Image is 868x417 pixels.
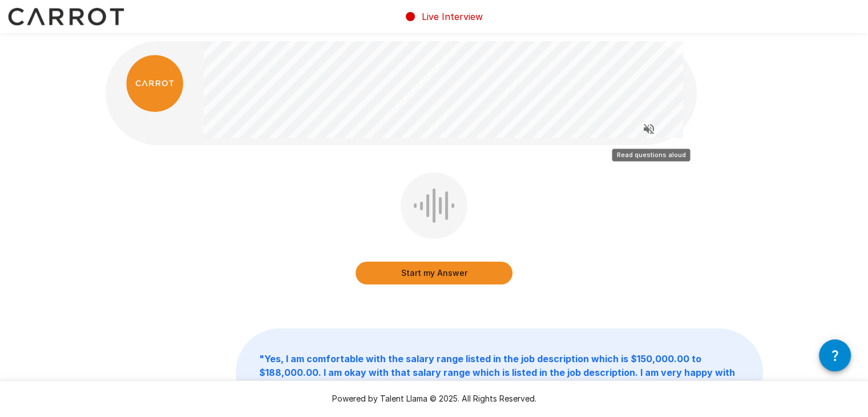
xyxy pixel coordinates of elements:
[259,353,735,392] b: " Yes, I am comfortable with the salary range listed in the job description which is $150,000.00 ...
[356,262,512,284] button: Start my Answer
[126,55,183,112] img: carrot_logo.png
[422,10,483,23] p: Live Interview
[637,118,660,141] button: Read questions aloud
[14,393,854,404] p: Powered by Talent Llama © 2025. All Rights Reserved.
[612,149,690,161] div: Read questions aloud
